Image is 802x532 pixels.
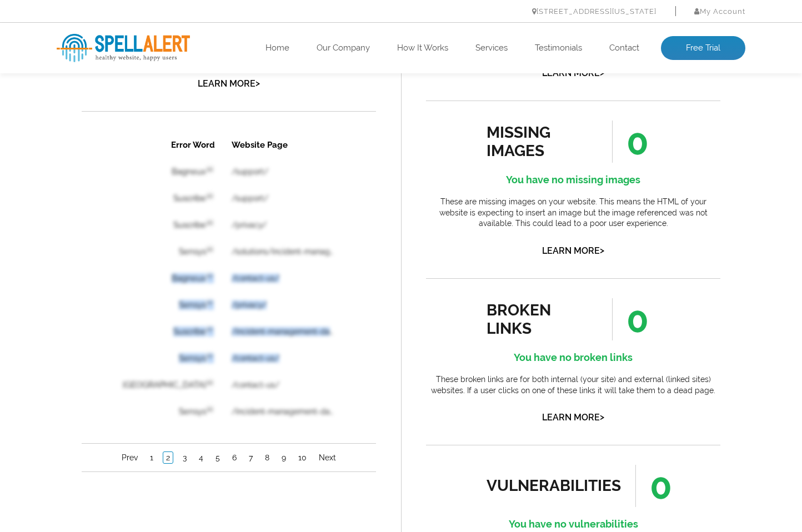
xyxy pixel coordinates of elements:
span: > [255,76,260,91]
a: Learn More> [542,68,604,78]
nav: Primary Menu [57,3,745,19]
h4: You have no missing images [426,171,720,189]
a: Learn More> [542,245,604,256]
span: > [600,409,604,425]
a: 7 [164,321,174,332]
a: 8 [181,321,191,332]
div: vulnerabilities [487,476,621,495]
a: My Account [694,7,745,16]
span: 0 [612,298,649,340]
a: Prev [37,321,59,332]
a: 9 [197,321,207,332]
div: broken links [487,301,587,338]
a: Testimonials [535,43,582,54]
a: 3 [98,321,108,332]
a: Free Trial [661,36,745,61]
div: missing images [487,123,587,160]
a: Learn More> [542,412,604,423]
span: 0 [635,465,672,507]
p: These broken links are for both internal (your site) and external (linked sites) websites. If a u... [426,374,720,396]
a: Contact [609,43,639,54]
a: Services [475,43,508,54]
th: Website Page [142,1,265,27]
span: > [600,243,604,258]
th: Error Word [29,1,141,27]
h4: You have no broken links [426,349,720,367]
a: Learn More> [198,78,260,89]
a: 1 [66,321,74,332]
a: Our Company [317,43,370,54]
a: [STREET_ADDRESS][US_STATE] [532,7,656,16]
a: 10 [214,321,228,332]
span: 0 [612,121,649,163]
a: Home [265,43,289,54]
img: SpellAlert [57,34,190,62]
a: Next [234,321,257,332]
a: 2 [81,320,92,333]
a: 4 [114,321,124,332]
a: How It Works [397,43,448,54]
a: 5 [131,321,141,332]
a: 6 [148,321,158,332]
p: These are missing images on your website. This means the HTML of your website is expecting to ins... [426,197,720,229]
